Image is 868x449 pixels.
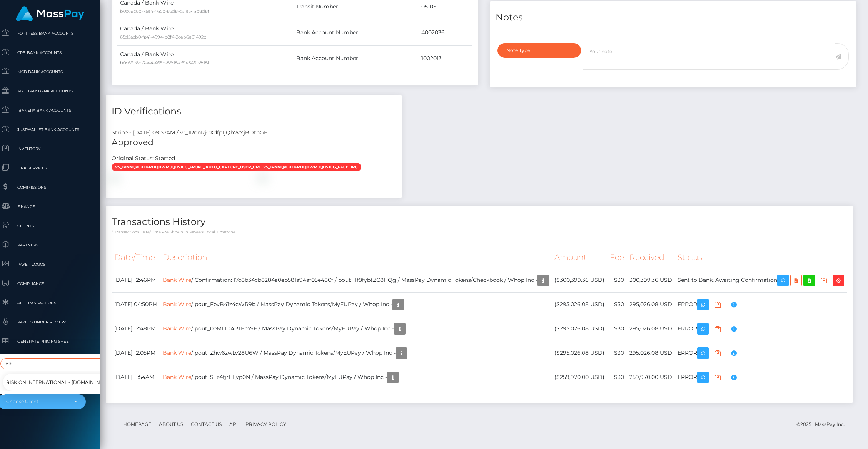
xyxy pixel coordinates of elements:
td: 295,026.08 USD [627,292,675,317]
span: Payer Logos [0,260,83,269]
td: [DATE] 11:54AM [112,365,160,389]
h7: Original Status: Started [112,155,175,162]
td: [DATE] 04:50PM [112,292,160,317]
a: Bank Wire [163,373,191,380]
th: Received [627,247,675,268]
td: 4002036 [419,20,472,45]
img: vr_1RnnRjCXdfp1jQhWYjBDthGEfile_1RnnRCCXdfp1jQhWwpwicjSf [112,174,118,181]
span: Risk On International - [DOMAIN_NAME] [6,377,112,387]
span: vs_1RnnQPCXdfp1jQhWMjQDSjcg_front_auto_capture_user_upload.jpg [112,163,283,171]
td: ERROR [675,341,847,365]
td: $30 [607,317,627,341]
span: Partners [0,241,83,250]
span: All Transactions [0,298,83,307]
td: $30 [607,365,627,389]
td: Sent to Bank, Awaiting Confirmation [675,268,847,292]
span: Clients [0,221,83,230]
a: Homepage [120,418,154,430]
img: MassPay Logo [16,6,84,21]
h4: ID Verifications [112,105,396,118]
a: Bank Wire [163,276,191,283]
span: CRB Bank Accounts [0,48,83,57]
small: b0c69c6b-7ae4-465b-85d8-c61e346b8d8f [120,8,209,14]
td: $30 [607,292,627,317]
td: ERROR [675,365,847,389]
td: / pout_Zhw6zwLv28U6W / MassPay Dynamic Tokens/MyEUPay / Whop Inc - [160,341,552,365]
td: ($259,970.00 USD) [552,365,607,389]
span: JustWallet Bank Accounts [0,125,83,134]
th: Fee [607,247,627,268]
a: Bank Wire [163,300,191,307]
input: Search [0,358,118,369]
a: Privacy Policy [242,418,289,430]
a: About Us [156,418,186,430]
td: / pout_0eMLID4PTEmSE / MassPay Dynamic Tokens/MyEUPay / Whop Inc - [160,317,552,341]
td: / pout_STz4fjrHLyp0N / MassPay Dynamic Tokens/MyEUPay / Whop Inc - [160,365,552,389]
td: ERROR [675,292,847,317]
td: ($295,026.08 USD) [552,341,607,365]
th: Status [675,247,847,268]
span: Ibanera Bank Accounts [0,106,83,115]
span: Generate Pricing Sheet [0,337,83,346]
td: $30 [607,268,627,292]
td: 295,026.08 USD [627,341,675,365]
td: [DATE] 12:46PM [112,268,160,292]
span: MyEUPay Bank Accounts [0,87,83,95]
span: Commissions [0,183,83,192]
h4: Notes [496,11,851,24]
td: [DATE] 12:05PM [112,341,160,365]
h4: Transactions History [112,215,847,229]
td: ($300,399.36 USD) [552,268,607,292]
p: * Transactions date/time are shown in payee's local timezone [112,229,847,235]
span: Link Services [0,164,83,173]
a: Bank Wire [163,349,191,356]
th: Amount [552,247,607,268]
td: ($295,026.08 USD) [552,317,607,341]
span: Fortress Bank Accounts [0,29,83,38]
span: Payees under Review [0,318,83,327]
td: [DATE] 12:48PM [112,317,160,341]
span: Inventory [0,144,83,153]
span: vs_1RnnQPCXdfp1jQhWMjQDSjcg_face.jpg [260,163,361,171]
img: vr_1RnnRjCXdfp1jQhWYjBDthGEfile_1RnnRbCXdfp1jQhWNPD1Jz7y [260,174,266,181]
td: 295,026.08 USD [627,317,675,341]
div: Stripe - [DATE] 09:57AM / vr_1RnnRjCXdfp1jQhWYjBDthGE [106,129,402,137]
span: Compliance [0,279,83,288]
td: / Confirmation: 17c8b34cb8284a0eb581a94af05e480f / pout_Tf8fybtZC8HQg / MassPay Dynamic Tokens/Ch... [160,268,552,292]
div: © 2025 , MassPay Inc. [796,420,851,429]
div: Note Type [506,47,563,54]
small: b0c69c6b-7ae4-465b-85d8-c61e346b8d8f [120,60,209,65]
td: ($295,026.08 USD) [552,292,607,317]
th: Description [160,247,552,268]
td: Bank Account Number [294,45,419,71]
button: Note Type [497,43,581,58]
th: Date/Time [112,247,160,268]
td: $30 [607,341,627,365]
div: Choose Client [6,399,68,405]
td: Canada / Bank Wire [117,45,294,71]
td: 259,970.00 USD [627,365,675,389]
td: 300,399.36 USD [627,268,675,292]
h5: Approved [112,137,396,149]
span: MCB Bank Accounts [0,67,83,76]
td: Canada / Bank Wire [117,20,294,45]
td: 1002013 [419,45,472,71]
td: ERROR [675,317,847,341]
td: / pout_FevB41z4cWR9b / MassPay Dynamic Tokens/MyEUPay / Whop Inc - [160,292,552,317]
td: Bank Account Number [294,20,419,45]
a: Contact Us [188,418,225,430]
a: API [226,418,241,430]
span: Finance [0,202,83,211]
small: 65d5acb0-fa41-4694-b8f4-2ceb6e91492b [120,34,207,40]
a: Bank Wire [163,325,191,332]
